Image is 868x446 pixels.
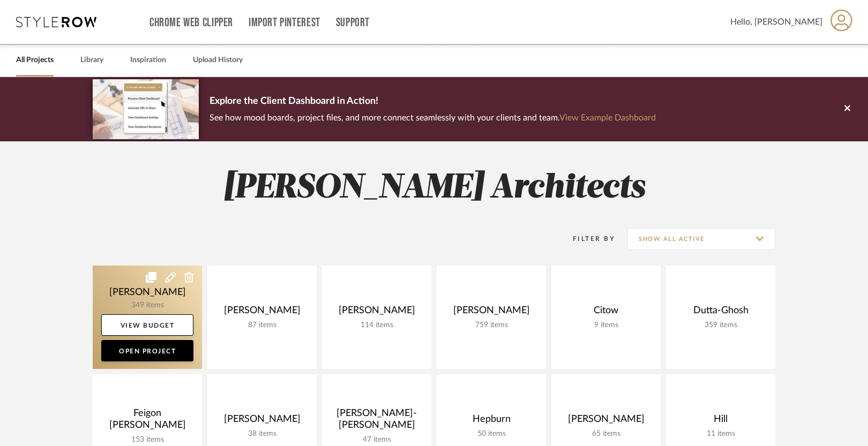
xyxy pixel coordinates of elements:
[560,305,652,321] div: Citow
[559,114,656,122] a: View Example Dashboard
[331,435,423,444] div: 47 items
[336,18,370,27] a: Support
[216,321,308,330] div: 87 items
[216,305,308,321] div: [PERSON_NAME]
[675,413,767,429] div: Hill
[331,407,423,435] div: [PERSON_NAME]-[PERSON_NAME]
[16,53,54,67] a: All Projects
[331,305,423,321] div: [PERSON_NAME]
[445,429,537,439] div: 50 items
[445,305,537,321] div: [PERSON_NAME]
[209,110,656,125] p: See how mood boards, project files, and more connect seamlessly with your clients and team.
[675,305,767,321] div: Dutta-Ghosh
[675,429,767,439] div: 11 items
[80,53,103,67] a: Library
[560,413,652,429] div: [PERSON_NAME]
[675,321,767,330] div: 359 items
[560,321,652,330] div: 9 items
[445,321,537,330] div: 759 items
[730,16,822,28] span: Hello, [PERSON_NAME]
[249,18,320,27] a: Import Pinterest
[216,413,308,429] div: [PERSON_NAME]
[101,435,193,444] div: 153 items
[149,18,233,27] a: Chrome Web Clipper
[101,314,193,336] a: View Budget
[101,340,193,361] a: Open Project
[445,413,537,429] div: Hepburn
[559,233,615,244] div: Filter By
[193,53,243,67] a: Upload History
[93,79,199,139] img: d5d033c5-7b12-40c2-a960-1ecee1989c38.png
[216,429,308,439] div: 38 items
[331,321,423,330] div: 114 items
[48,168,820,208] h2: [PERSON_NAME] Architects
[101,407,193,435] div: Feigon [PERSON_NAME]
[130,53,166,67] a: Inspiration
[560,429,652,439] div: 65 items
[209,93,656,110] p: Explore the Client Dashboard in Action!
